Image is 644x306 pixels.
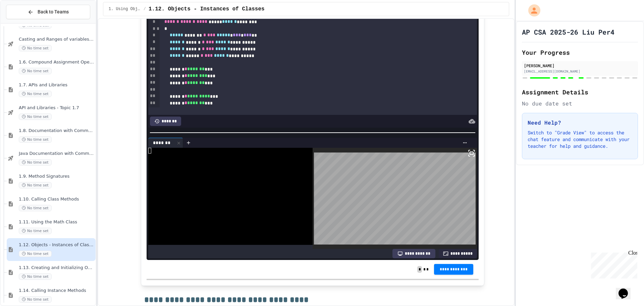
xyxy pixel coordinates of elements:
[3,3,46,43] div: Chat with us now!Close
[19,128,94,134] span: 1.8. Documentation with Comments and Preconditions
[19,159,52,166] span: No time set
[616,279,637,299] iframe: chat widget
[19,45,52,51] span: No time set
[524,62,636,69] div: [PERSON_NAME]
[19,91,52,97] span: No time set
[19,82,94,88] span: 1.7. APIs and Libraries
[144,6,146,12] span: /
[588,250,637,278] iframe: chat widget
[19,114,52,120] span: No time set
[522,99,638,107] div: No due date set
[528,129,632,149] p: Switch to "Grade View" to access the chat feature and communicate with your teacher for help and ...
[522,87,638,97] h2: Assignment Details
[522,27,614,37] h1: AP CSA 2025-26 Liu Per4
[19,37,94,42] span: Casting and Ranges of variables - Quiz
[522,48,638,57] h2: Your Progress
[19,105,94,111] span: API and Libraries - Topic 1.7
[19,296,52,303] span: No time set
[19,242,94,248] span: 1.12. Objects - Instances of Classes
[19,182,52,188] span: No time set
[19,228,52,234] span: No time set
[19,151,94,157] span: Java Documentation with Comments - Topic 1.8
[19,219,94,225] span: 1.11. Using the Math Class
[19,273,52,280] span: No time set
[149,5,265,13] span: 1.12. Objects - Instances of Classes
[19,251,52,257] span: No time set
[19,174,94,179] span: 1.9. Method Signatures
[19,205,52,211] span: No time set
[19,288,94,294] span: 1.14. Calling Instance Methods
[38,8,69,15] span: Back to Teams
[19,68,52,74] span: No time set
[109,6,141,12] span: 1. Using Objects and Methods
[524,69,636,74] div: [EMAIL_ADDRESS][DOMAIN_NAME]
[19,136,52,143] span: No time set
[19,196,94,202] span: 1.10. Calling Class Methods
[521,3,542,18] div: My Account
[19,265,94,271] span: 1.13. Creating and Initializing Objects: Constructors
[19,59,94,65] span: 1.6. Compound Assignment Operators
[528,119,632,127] h3: Need Help?
[6,5,90,19] button: Back to Teams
